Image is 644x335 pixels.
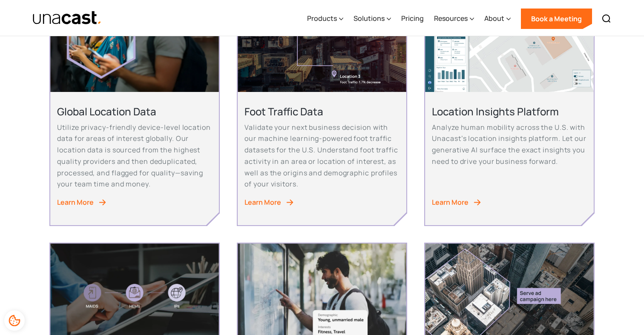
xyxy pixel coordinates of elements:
div: Products [307,13,337,23]
div: Learn More [244,197,281,208]
div: Learn More [432,197,469,208]
a: Learn More [244,197,399,208]
a: Book a Meeting [521,9,592,29]
div: Learn More [57,197,94,208]
div: Solutions [354,13,385,23]
p: Validate your next business decision with our machine learning-powered foot traffic datasets for ... [244,122,399,190]
a: home [32,11,102,26]
div: Resources [434,1,474,36]
img: Search icon [601,14,612,24]
h2: Foot Traffic Data [244,105,399,118]
div: About [484,13,504,23]
div: Resources [434,13,468,23]
p: Analyze human mobility across the U.S. with Unacast’s location insights platform. Let our generat... [432,122,586,167]
div: Cookie Preferences [4,310,25,331]
h2: Location Insights Platform [432,105,586,118]
div: Products [307,1,343,36]
a: Learn More [432,197,586,208]
h2: Global Location Data [57,105,212,118]
img: Unacast text logo [32,11,102,26]
a: Pricing [401,1,424,36]
a: Learn More [57,197,212,208]
div: Solutions [354,1,391,36]
div: About [484,1,511,36]
p: Utilize privacy-friendly device-level location data for areas of interest globally. Our location ... [57,122,212,190]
